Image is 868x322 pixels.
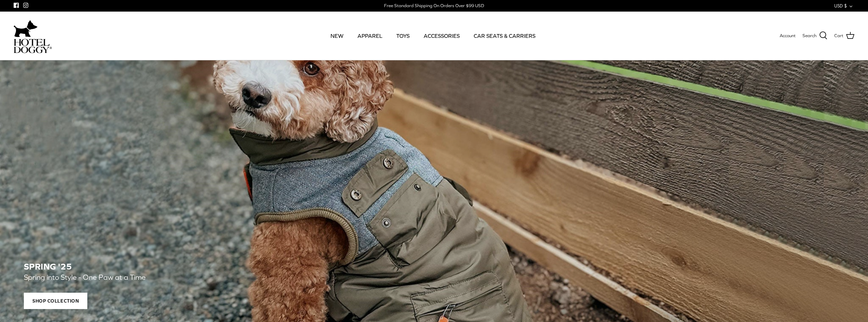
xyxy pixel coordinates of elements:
a: Cart [834,31,854,40]
div: Primary navigation [101,24,765,47]
img: hoteldoggycom [14,39,52,53]
a: Instagram [23,3,28,8]
span: Shop Collection [24,293,87,309]
h2: SPRING '25 [24,262,844,272]
span: Account [780,33,796,38]
img: dog-icon.svg [14,18,38,39]
a: Account [780,32,796,40]
div: Free Standard Shipping On Orders Over $99 USD [384,3,484,9]
span: Search [803,32,816,40]
a: Facebook [14,3,19,8]
a: CAR SEATS & CARRIERS [468,24,542,47]
a: ACCESSORIES [417,24,466,47]
p: Spring into Style - One Paw at a Time [24,272,334,283]
a: Search [803,31,827,40]
a: Free Standard Shipping On Orders Over $99 USD [384,1,484,11]
a: NEW [324,24,350,47]
a: TOYS [390,24,416,47]
span: Cart [834,32,843,40]
a: APPAREL [351,24,388,47]
a: hoteldoggycom [14,18,52,53]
